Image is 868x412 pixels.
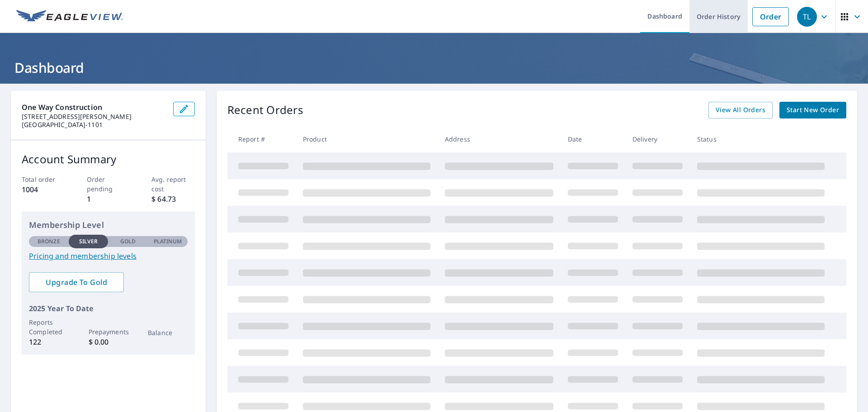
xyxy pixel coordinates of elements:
p: Order pending [87,175,130,194]
a: View All Orders [708,102,773,118]
p: Prepayments [89,327,128,336]
p: Platinum [154,237,182,246]
th: Delivery [625,126,690,152]
th: Date [561,126,625,152]
p: Gold [120,237,136,246]
p: Recent Orders [227,102,303,118]
img: EV Logo [16,10,123,24]
p: 1 [87,194,130,204]
p: [GEOGRAPHIC_DATA]-1101 [22,121,166,129]
p: $ 0.00 [89,336,128,347]
p: Reports Completed [29,317,69,336]
p: 1004 [22,184,65,195]
p: Bronze [38,237,60,246]
p: Avg. report cost [151,175,195,194]
th: Report # [227,126,296,152]
th: Status [690,126,832,152]
span: View All Orders [716,104,765,116]
h1: Dashboard [11,58,857,77]
p: Total order [22,175,65,184]
p: Silver [79,237,98,246]
p: Balance [148,328,188,337]
p: Membership Level [29,219,188,231]
th: Address [438,126,561,152]
p: One Way Construction [22,102,166,113]
span: Start New Order [787,104,839,116]
div: TL [797,7,817,27]
p: Account Summary [22,151,195,167]
a: Upgrade To Gold [29,272,124,292]
p: 122 [29,336,69,347]
a: Start New Order [779,102,846,118]
p: 2025 Year To Date [29,303,188,314]
p: [STREET_ADDRESS][PERSON_NAME] [22,113,166,121]
th: Product [296,126,438,152]
p: $ 64.73 [151,194,195,204]
span: Upgrade To Gold [36,277,117,287]
a: Order [752,7,789,26]
a: Pricing and membership levels [29,251,188,261]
